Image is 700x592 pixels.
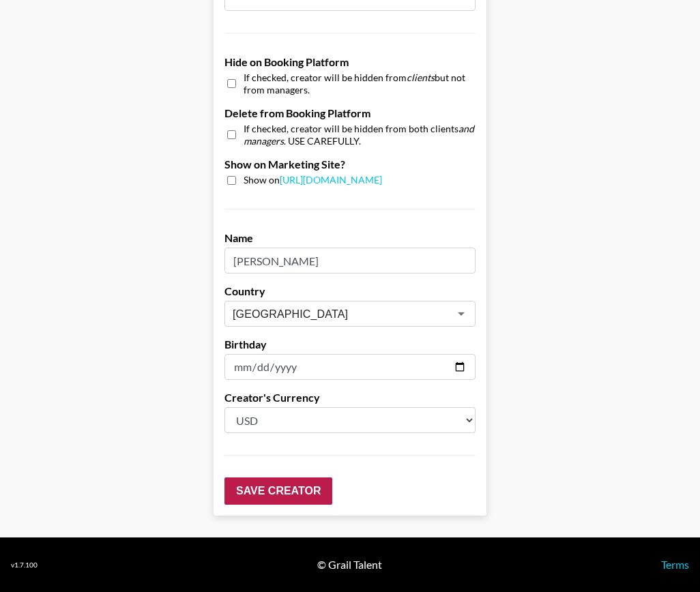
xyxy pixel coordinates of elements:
[244,72,476,95] span: If checked, creator will be hidden from but not from managers.
[661,558,689,571] a: Terms
[244,123,476,147] span: If checked, creator will be hidden from both clients . USE CAREFULLY.
[224,477,332,505] input: Save Creator
[224,106,476,120] label: Delete from Booking Platform
[317,558,382,572] div: © Grail Talent
[224,55,476,69] label: Hide on Booking Platform
[11,561,38,569] div: v 1.7.100
[280,174,382,186] a: [URL][DOMAIN_NAME]
[244,174,382,187] span: Show on
[452,304,471,323] button: Open
[224,158,476,171] label: Show on Marketing Site?
[244,123,474,147] em: and managers
[224,391,476,404] label: Creator's Currency
[224,338,476,351] label: Birthday
[407,72,435,83] em: clients
[224,284,476,298] label: Country
[224,231,476,245] label: Name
